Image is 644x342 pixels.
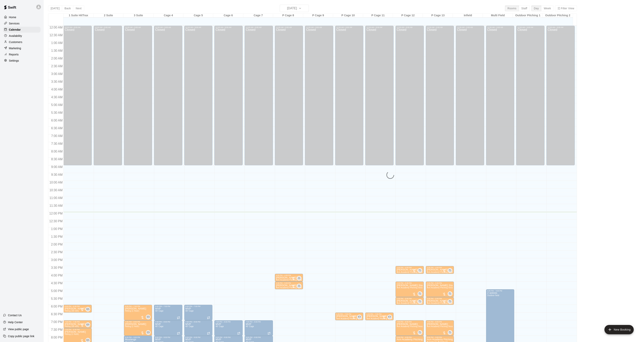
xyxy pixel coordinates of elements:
[448,299,452,304] div: Tyler Levine
[427,287,472,289] span: Arm Academy Pitching Session 1 Hour - Pitching
[63,26,92,165] div: 12:00 AM – 9:00 AM: Closed
[184,26,213,165] div: 12:00 AM – 9:00 AM: Closed
[419,330,422,335] span: Tyler Levine
[50,49,64,52] span: 1:30 AM
[298,276,301,281] span: Johnnie Larossa
[517,26,543,28] div: 12:00 AM – 9:00 AM
[48,34,64,37] span: 12:30 AM
[419,268,422,273] span: Tyler Levine
[155,325,163,327] span: 40' Cage
[214,320,243,336] div: 7:00 PM – 8:00 PM: MVP
[125,321,151,323] div: 7:00 PM – 8:00 PM
[358,315,361,319] span: KY
[9,15,16,19] p: Home
[449,330,452,335] span: Tyler Levine
[449,292,452,296] span: TL
[50,258,64,262] span: 3:00 PM
[418,331,421,334] span: TL
[3,39,41,45] div: Customers
[363,14,393,17] div: P Cage 11
[449,300,452,303] span: TL
[275,26,303,165] div: 12:00 AM – 9:00 AM: Closed
[50,134,64,138] span: 7:00 AM
[3,58,41,64] a: Settings
[303,14,333,17] div: P Cage 9
[305,26,333,165] div: 12:00 AM – 9:00 AM: Closed
[3,27,41,33] div: Calendar
[147,315,151,319] span: Sean Singh
[396,266,424,274] div: 3:30 PM – 4:00 PM: Arm Academy Pitching Session 30 min - Pitching
[8,313,22,317] p: Contact Us
[427,298,453,300] div: 5:30 PM – 6:00 PM
[86,322,90,327] div: Brian Anderson
[50,243,64,246] span: 2:00 PM
[125,305,151,307] div: 6:00 PM – 7:00 PM
[276,28,302,167] div: Closed
[63,305,92,313] div: 6:00 PM – 6:30 PM: Hitting (30 min)
[63,320,92,328] div: 7:00 PM – 7:30 PM: Hitting (30 min)
[423,14,453,17] div: P Cage 13
[449,291,452,296] span: Tyler Levine
[517,28,543,167] div: Closed
[453,14,483,17] div: Infield
[3,14,41,20] a: Home
[48,204,64,207] span: 11:30 AM
[449,268,452,273] span: Tyler Levine
[276,274,302,276] div: 4:00 PM – 4:30 PM
[397,287,442,289] span: Arm Academy Pitching Session 1 Hour - Pitching
[543,14,573,17] div: Outdoor Pitching 2
[396,297,424,305] div: 5:30 PM – 6:00 PM: Arm Academy Pitching Session 30 min - Pitching
[154,26,182,165] div: 12:00 AM – 9:00 AM: Closed
[124,26,152,165] div: 12:00 AM – 9:00 AM: Closed
[418,291,422,296] div: Tyler Levine
[147,315,150,319] span: SS
[9,40,22,44] p: Customers
[184,320,213,336] div: 7:00 PM – 8:00 PM: MVP
[397,321,423,323] div: 7:00 PM – 8:00 PM
[50,297,64,300] span: 5:30 PM
[297,276,301,281] div: Johnnie Larossa
[50,111,64,114] span: 5:30 AM
[396,282,424,297] div: 4:30 PM – 5:30 PM: Arm Academy Pitching Session 1 Hour - Pitching
[3,45,41,51] a: Marketing
[216,26,241,28] div: 12:00 AM – 9:00 AM
[185,321,211,323] div: 7:00 PM – 8:00 PM
[397,282,423,284] div: 4:30 PM – 5:30 PM
[298,284,300,288] span: JL
[177,316,180,319] span: Recurring event
[50,158,64,161] span: 8:30 AM
[457,26,483,28] div: 12:00 AM – 9:00 AM
[48,196,64,200] span: 11:00 AM
[419,291,422,296] span: Tyler Levine
[216,325,224,327] span: 40' Cage
[48,26,64,29] span: 12:00 AM
[516,26,544,165] div: 12:00 AM – 9:00 AM: Closed
[154,320,182,336] div: 7:00 PM – 8:00 PM: MVP
[185,310,194,312] span: 40' Cage
[333,14,363,17] div: P Cage 10
[48,212,63,215] span: 12:00 PM
[124,305,152,320] div: 6:00 PM – 7:00 PM: Hitting (1 Hour)
[487,26,513,28] div: 12:00 AM – 9:00 AM
[123,14,153,17] div: 3 Suite
[185,325,194,327] span: 40' Cage
[397,336,423,338] div: 8:00 PM – 9:00 PM
[50,80,64,83] span: 3:30 AM
[273,14,303,17] div: P Cage 8
[95,26,121,28] div: 12:00 AM – 9:00 AM
[207,316,210,319] span: Recurring event
[306,28,332,167] div: Closed
[418,269,421,272] span: TL
[426,282,454,297] div: 4:30 PM – 5:30 PM: Arm Academy Pitching Session 1 Hour - Pitching
[427,325,472,327] span: Arm Academy Pitching Session 1 Hour - Pitching
[50,103,64,107] span: 5:00 AM
[86,323,90,327] span: BA
[336,318,381,320] span: Arm Academy Pitching Session 30 min - Pitching
[8,334,34,338] p: Copy public page link
[183,14,213,17] div: Cage 5
[155,310,163,312] span: 40' Cage
[3,21,41,26] div: Services
[397,325,442,327] span: Arm Academy Pitching Session 1 Hour - Pitching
